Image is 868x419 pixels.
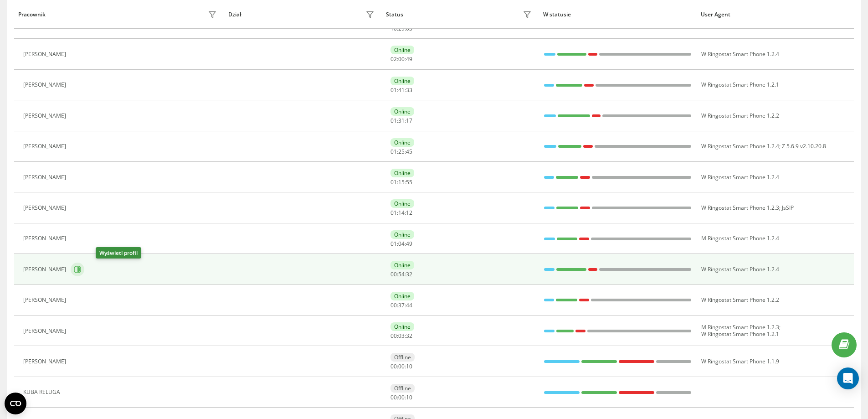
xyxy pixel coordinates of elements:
[701,265,779,273] span: W Ringostat Smart Phone 1.2.4
[390,394,412,401] div: : :
[406,240,412,248] span: 49
[23,174,68,181] div: [PERSON_NAME]
[386,11,403,18] div: Status
[398,178,405,186] span: 15
[390,117,397,124] span: 01
[406,332,412,340] span: 32
[398,55,405,63] span: 00
[701,323,779,331] span: M Ringostat Smart Phone 1.2.3
[390,333,412,339] div: : :
[782,142,826,150] span: Z 5.6.9 v2.10.20.8
[390,363,412,370] div: : :
[390,332,397,340] span: 00
[23,297,68,303] div: [PERSON_NAME]
[406,178,412,186] span: 55
[837,367,859,389] div: Open Intercom Messenger
[390,240,397,248] span: 01
[390,148,397,155] span: 01
[390,302,412,309] div: : :
[23,266,68,273] div: [PERSON_NAME]
[23,235,68,242] div: [PERSON_NAME]
[390,270,397,278] span: 00
[390,353,415,362] div: Offline
[406,393,412,401] span: 10
[23,328,68,334] div: [PERSON_NAME]
[398,86,405,94] span: 41
[228,11,241,18] div: Dział
[390,209,397,217] span: 01
[390,322,414,331] div: Online
[406,301,412,309] span: 44
[390,271,412,278] div: : :
[543,11,692,18] div: W statusie
[390,107,414,116] div: Online
[390,179,412,186] div: : :
[5,393,26,414] button: Open CMP widget
[390,46,414,54] div: Online
[390,178,397,186] span: 01
[390,362,397,370] span: 00
[406,86,412,94] span: 33
[23,51,68,57] div: [PERSON_NAME]
[398,117,405,124] span: 31
[398,362,405,370] span: 00
[390,55,397,63] span: 02
[406,362,412,370] span: 10
[406,270,412,278] span: 32
[398,393,405,401] span: 00
[23,113,68,119] div: [PERSON_NAME]
[23,358,68,365] div: [PERSON_NAME]
[701,330,779,338] span: W Ringostat Smart Phone 1.2.1
[390,169,414,177] div: Online
[701,234,779,242] span: M Ringostat Smart Phone 1.2.4
[23,143,68,150] div: [PERSON_NAME]
[398,301,405,309] span: 37
[390,138,414,147] div: Online
[398,209,405,217] span: 14
[23,82,68,88] div: [PERSON_NAME]
[398,148,405,155] span: 25
[406,117,412,124] span: 17
[390,230,414,239] div: Online
[390,86,397,94] span: 01
[701,357,779,365] span: W Ringostat Smart Phone 1.1.9
[390,118,412,124] div: : :
[390,301,397,309] span: 00
[390,241,412,247] div: : :
[398,270,405,278] span: 54
[390,87,412,93] div: : :
[398,240,405,248] span: 04
[701,296,779,304] span: W Ringostat Smart Phone 1.2.2
[701,204,779,212] span: W Ringostat Smart Phone 1.2.3
[390,26,412,32] div: : :
[782,204,794,212] span: JsSIP
[390,199,414,208] div: Online
[18,11,46,18] div: Pracownik
[390,56,412,62] div: : :
[701,142,779,150] span: W Ringostat Smart Phone 1.2.4
[398,332,405,340] span: 03
[390,261,414,269] div: Online
[390,77,414,85] div: Online
[701,81,779,88] span: W Ringostat Smart Phone 1.2.1
[390,384,415,393] div: Offline
[406,209,412,217] span: 12
[701,112,779,119] span: W Ringostat Smart Phone 1.2.2
[406,55,412,63] span: 49
[23,389,62,395] div: KUBA RELUGA
[390,292,414,300] div: Online
[701,50,779,58] span: W Ringostat Smart Phone 1.2.4
[23,205,68,211] div: [PERSON_NAME]
[390,393,397,401] span: 00
[96,247,141,259] div: Wyświetl profil
[390,149,412,155] div: : :
[406,148,412,155] span: 45
[701,11,850,18] div: User Agent
[701,173,779,181] span: W Ringostat Smart Phone 1.2.4
[390,210,412,216] div: : :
